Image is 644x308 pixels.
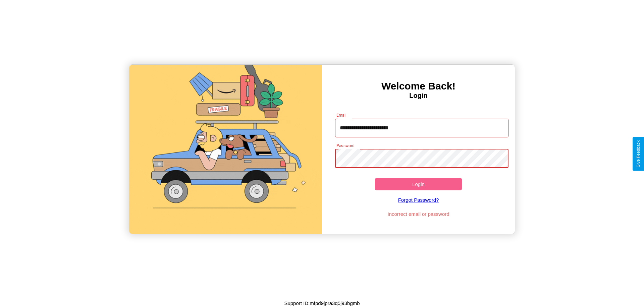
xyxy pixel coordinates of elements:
h3: Welcome Back! [322,80,515,92]
a: Forgot Password? [332,190,505,209]
label: Password [336,143,354,148]
img: gif [129,65,322,234]
p: Incorrect email or password [332,209,505,219]
div: Give Feedback [636,140,641,168]
button: Login [375,178,462,190]
h4: Login [322,92,515,100]
label: Email [336,112,347,118]
p: Support ID: mfpd9jpra3q5j93bgmb [284,299,360,308]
